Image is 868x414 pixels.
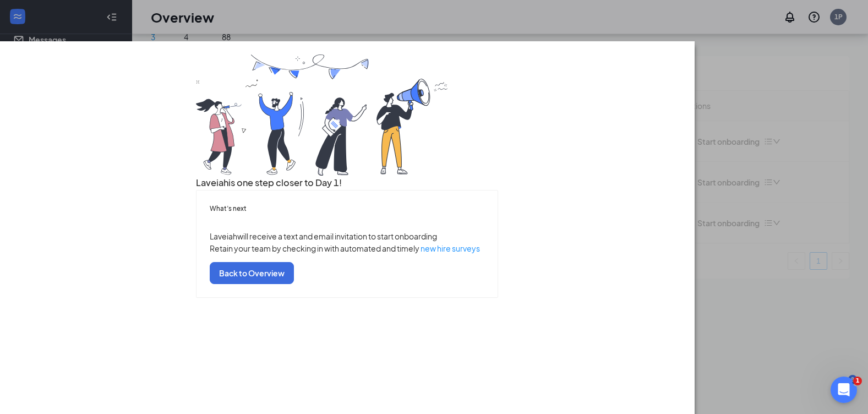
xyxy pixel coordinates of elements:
[421,243,480,253] a: new hire surveys
[210,204,484,214] h5: What’s next
[210,230,484,242] p: Laveiah will receive a text and email invitation to start onboarding
[831,377,857,403] iframe: Intercom live chat
[196,176,498,190] h3: Laveiah is one step closer to Day 1!
[210,262,294,284] button: Back to Overview
[196,55,449,176] img: you are all set
[210,242,484,254] p: Retain your team by checking in with automated and timely
[853,377,862,385] span: 1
